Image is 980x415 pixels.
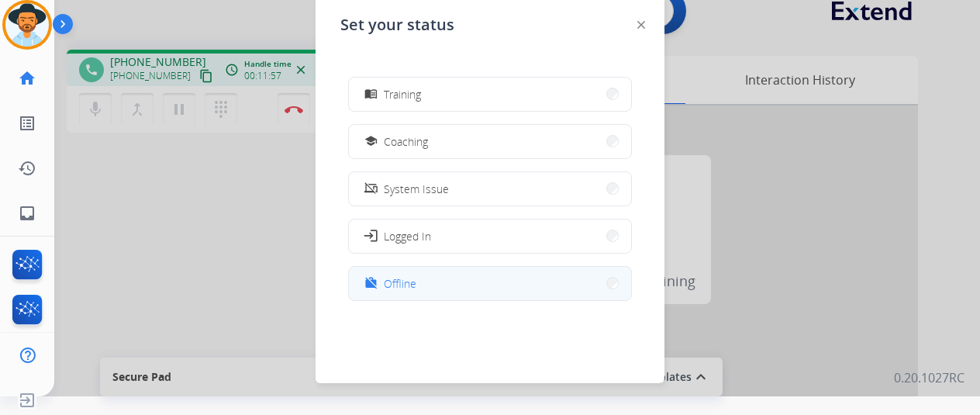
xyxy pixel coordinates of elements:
[349,172,631,206] button: System Issue
[340,14,454,36] span: Set your status
[349,78,631,111] button: Training
[637,21,645,29] img: close-button
[349,267,631,300] button: Offline
[364,277,378,290] mat-icon: work_off
[363,228,378,244] mat-icon: login
[349,220,631,253] button: Logged In
[18,114,36,133] mat-icon: list_alt
[364,182,378,195] mat-icon: phonelink_off
[364,135,378,148] mat-icon: school
[18,204,36,223] mat-icon: inbox
[349,125,631,158] button: Coaching
[384,181,449,197] span: System Issue
[18,69,36,88] mat-icon: home
[18,159,36,178] mat-icon: history
[364,88,378,101] mat-icon: menu_book
[384,86,421,102] span: Training
[5,3,49,47] img: avatar
[894,368,964,387] p: 0.20.1027RC
[384,275,416,292] span: Offline
[384,133,428,150] span: Coaching
[384,228,431,244] span: Logged In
